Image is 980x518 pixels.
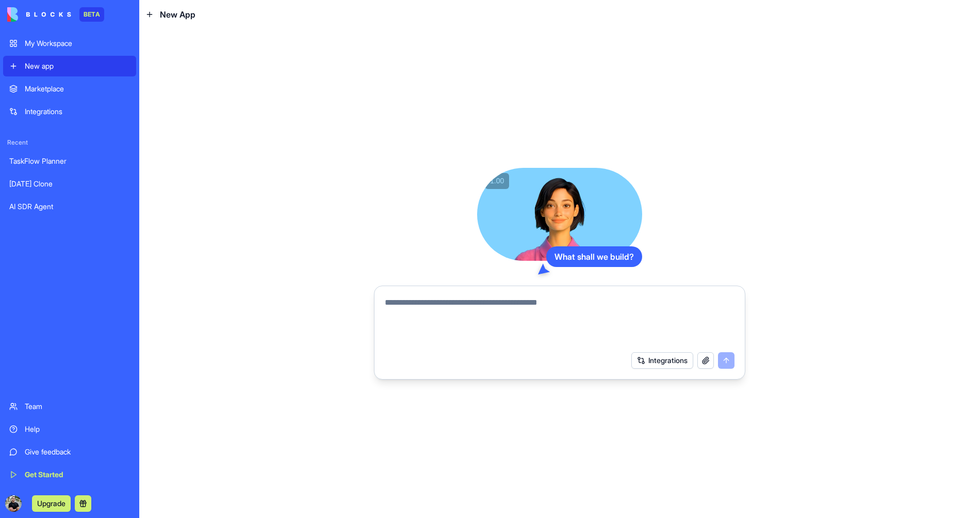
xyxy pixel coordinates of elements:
a: My Workspace [3,33,136,54]
span: Recent [3,138,136,147]
div: Get Started [25,469,130,480]
a: Upgrade [32,498,71,508]
a: Marketplace [3,79,136,99]
a: [DATE] Clone [3,174,136,194]
button: Upgrade [32,495,71,512]
a: AI SDR Agent [3,196,136,217]
div: TaskFlow Planner [9,156,130,166]
a: New app [3,56,136,76]
span: New App [160,8,195,21]
div: What shall we build? [546,246,642,267]
img: logo [7,7,71,22]
div: BETA [79,7,104,22]
a: Get Started [3,464,136,485]
div: New app [25,61,130,71]
button: Integrations [631,352,693,369]
div: [DATE] Clone [9,179,130,189]
div: Team [25,401,130,412]
a: Team [3,396,136,417]
div: My Workspace [25,38,130,49]
div: Integrations [25,106,130,117]
div: Marketplace [25,84,130,94]
a: Help [3,419,136,439]
div: AI SDR Agent [9,201,130,212]
a: Integrations [3,101,136,122]
div: Help [25,424,130,434]
img: ACg8ocJVc_Mfwgc1lrMhcNzOKLqlaHA8BiFwsxv8RF8NzbI4c6G03g5P=s96-c [5,495,22,512]
div: Give feedback [25,447,130,457]
a: BETA [7,7,104,22]
a: Give feedback [3,442,136,462]
a: TaskFlow Planner [3,151,136,171]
